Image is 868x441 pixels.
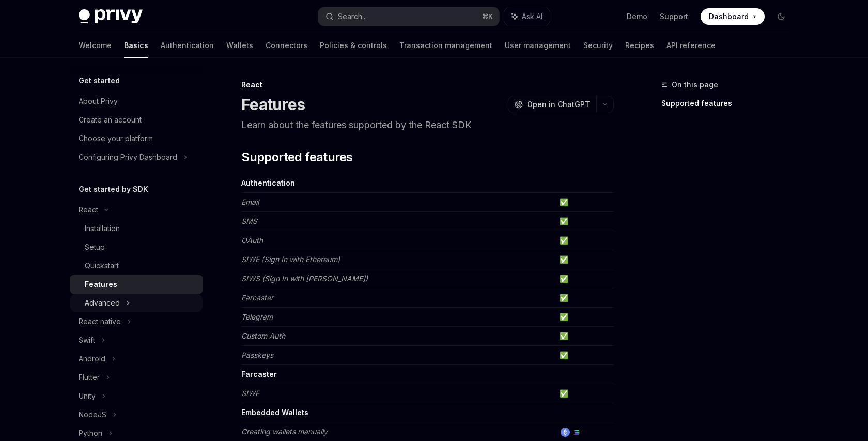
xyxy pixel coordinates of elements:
em: OAuth [241,236,263,245]
strong: Embedded Wallets [241,408,308,417]
a: Features [70,275,203,294]
td: ✅ [555,288,614,308]
div: React [241,80,614,90]
td: ✅ [555,250,614,269]
a: Demo [627,11,647,22]
button: Search...⌘K [318,7,499,26]
a: API reference [667,33,716,58]
span: ⌘ K [482,12,493,21]
td: ✅ [555,231,614,250]
td: ✅ [555,384,614,403]
td: ✅ [555,327,614,346]
div: Setup [85,241,105,253]
span: Ask AI [522,11,542,22]
em: Email [241,197,259,206]
div: Advanced [85,297,120,309]
div: Configuring Privy Dashboard [79,151,177,163]
a: User management [505,33,571,58]
h1: Features [241,95,305,114]
a: Support [660,11,688,22]
div: Quickstart [85,260,119,272]
div: React [79,204,98,216]
a: Welcome [79,33,112,58]
div: About Privy [79,95,118,108]
p: Learn about the features supported by the React SDK [241,118,614,132]
strong: Farcaster [241,370,277,378]
a: Supported features [661,95,798,112]
em: Farcaster [241,293,273,302]
h5: Get started by SDK [79,183,148,195]
img: dark logo [79,9,143,24]
a: Security [583,33,613,58]
a: Choose your platform [70,129,203,148]
img: ethereum.png [561,428,570,437]
div: Search... [338,10,367,23]
span: On this page [672,79,718,91]
em: SIWE (Sign In with Ethereum) [241,255,340,264]
a: Transaction management [399,33,492,58]
td: ✅ [555,346,614,365]
span: Dashboard [709,11,749,22]
div: Unity [79,390,96,402]
a: Quickstart [70,256,203,275]
div: Flutter [79,371,100,384]
button: Ask AI [504,7,550,26]
em: Creating wallets manually [241,427,328,436]
em: Passkeys [241,351,273,359]
span: Open in ChatGPT [527,99,590,110]
div: Features [85,278,117,291]
td: ✅ [555,212,614,231]
a: Authentication [161,33,214,58]
a: Connectors [266,33,307,58]
img: solana.png [572,428,581,437]
div: NodeJS [79,408,106,421]
strong: Authentication [241,178,295,187]
div: Android [79,353,105,365]
a: Setup [70,238,203,256]
a: Recipes [625,33,654,58]
div: Swift [79,334,95,346]
em: Telegram [241,312,273,321]
div: Python [79,427,102,439]
a: Dashboard [701,8,765,25]
span: Supported features [241,149,352,165]
em: Custom Auth [241,331,285,340]
a: Wallets [226,33,253,58]
td: ✅ [555,308,614,327]
em: SIWS (Sign In with [PERSON_NAME]) [241,274,368,283]
a: Basics [124,33,148,58]
td: ✅ [555,193,614,212]
h5: Get started [79,74,120,87]
td: ✅ [555,269,614,288]
em: SIWF [241,389,259,398]
div: Installation [85,222,120,235]
button: Toggle dark mode [773,8,789,25]
a: Installation [70,219,203,238]
button: Open in ChatGPT [508,96,596,113]
a: Policies & controls [320,33,387,58]
a: About Privy [70,92,203,111]
div: Create an account [79,114,142,126]
a: Create an account [70,111,203,129]
em: SMS [241,217,257,225]
div: React native [79,315,121,328]
div: Choose your platform [79,132,153,145]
